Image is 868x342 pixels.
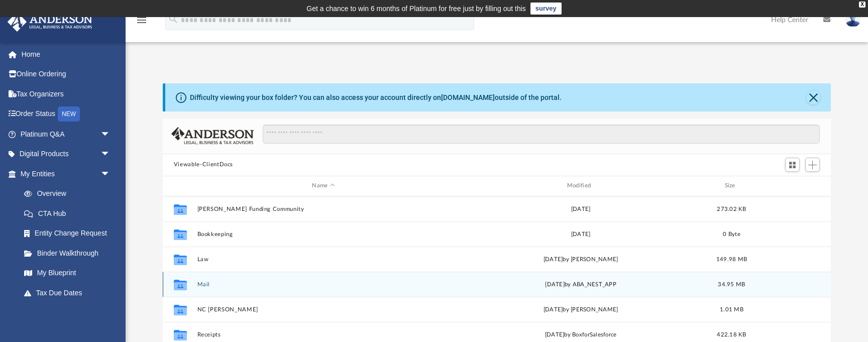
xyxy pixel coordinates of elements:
[7,44,126,64] a: Home
[7,64,126,84] a: Online Ordering
[454,305,707,314] div: [DATE] by [PERSON_NAME]
[7,84,126,104] a: Tax Organizers
[197,256,450,263] button: Law
[100,164,121,184] span: arrow_drop_down
[14,263,121,283] a: My Blueprint
[197,306,450,313] button: NC [PERSON_NAME]
[720,306,743,312] span: 1.01 MB
[100,124,121,145] span: arrow_drop_down
[7,164,126,184] a: My Entitiesarrow_drop_down
[7,104,126,125] a: Order StatusNEW
[197,331,450,338] button: Receipts
[14,203,126,223] a: CTA Hub
[717,331,746,337] span: 422.18 KB
[14,243,126,263] a: Binder Walkthrough
[5,12,95,32] img: Anderson Advisors Platinum Portal
[785,158,800,172] button: Switch to Grid View
[14,223,126,244] a: Entity Change Request
[454,255,707,264] div: [DATE] by [PERSON_NAME]
[454,181,707,190] div: Modified
[454,230,707,239] div: [DATE]
[14,184,126,204] a: Overview
[263,125,820,144] input: Search files and folders
[14,283,126,303] a: Tax Due Dates
[454,330,707,339] div: [DATE] by BoxforSalesforce
[454,204,707,213] div: [DATE]
[756,181,826,190] div: id
[454,280,707,289] div: [DATE] by ABA_NEST_APP
[197,231,450,238] button: Bookkeeping
[197,206,450,212] button: [PERSON_NAME] Funding Community
[530,3,562,15] a: survey
[168,14,179,25] i: search
[7,144,126,164] a: Digital Productsarrow_drop_down
[100,144,121,165] span: arrow_drop_down
[136,14,148,26] i: menu
[7,124,126,144] a: Platinum Q&Aarrow_drop_down
[711,181,751,190] div: Size
[306,3,526,15] div: Get a chance to win 6 months of Platinum for free just by filling out this
[100,303,121,323] span: arrow_drop_down
[136,19,148,26] a: menu
[167,181,192,190] div: id
[805,158,820,172] button: Add
[845,13,860,27] img: User Pic
[859,2,865,8] div: close
[197,281,450,288] button: Mail
[718,281,745,287] span: 34.95 MB
[174,160,233,169] button: Viewable-ClientDocs
[806,90,820,104] button: Close
[196,181,450,190] div: Name
[58,106,80,122] div: NEW
[716,256,747,262] span: 149.98 MB
[190,92,562,103] div: Difficulty viewing your box folder? You can also access your account directly on outside of the p...
[7,303,121,323] a: My Anderson Teamarrow_drop_down
[717,206,746,211] span: 273.02 KB
[723,231,740,237] span: 0 Byte
[441,93,495,101] a: [DOMAIN_NAME]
